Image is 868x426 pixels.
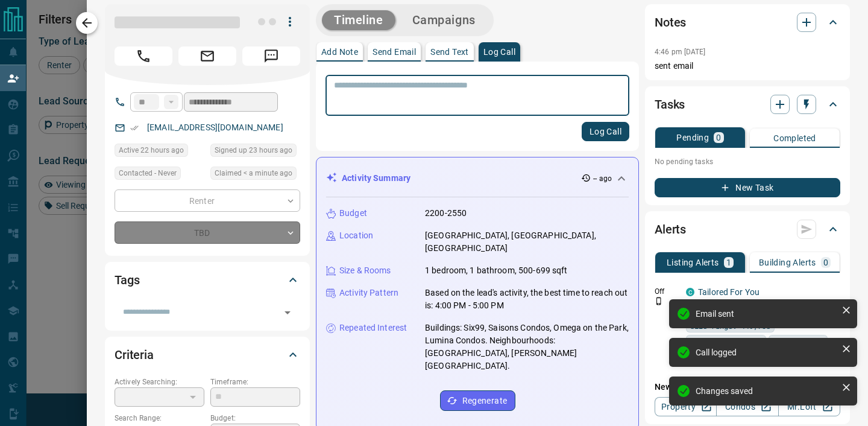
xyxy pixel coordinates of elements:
[655,48,706,56] p: 4:46 pm [DATE]
[582,122,629,141] button: Log Call
[130,124,139,132] svg: Email Verified
[425,207,467,220] p: 2200-2550
[483,48,515,56] p: Log Call
[655,8,840,37] div: Notes
[655,297,663,305] svg: Push Notification Only
[339,322,407,334] p: Repeated Interest
[655,60,840,72] p: sent email
[773,134,816,142] p: Completed
[425,229,629,255] p: [GEOGRAPHIC_DATA], [GEOGRAPHIC_DATA], [GEOGRAPHIC_DATA]
[115,265,300,294] div: Tags
[425,322,629,372] p: Buildings: Six99, Saisons Condos, Omega on the Park, Lumina Condos. Neighbourhoods: [GEOGRAPHIC_D...
[322,10,395,30] button: Timeline
[210,144,300,161] div: Sun Aug 17 2025
[210,413,300,424] p: Budget:
[115,413,204,424] p: Search Range:
[400,10,488,30] button: Campaigns
[655,220,686,239] h2: Alerts
[593,173,612,184] p: -- ago
[115,144,204,161] div: Sun Aug 17 2025
[823,258,828,267] p: 0
[115,189,300,212] div: Renter
[425,264,568,277] p: 1 bedroom, 1 bathroom, 500-699 sqft
[655,215,840,244] div: Alerts
[210,167,300,183] div: Mon Aug 18 2025
[115,221,300,244] div: TBD
[115,46,172,66] span: Call
[696,348,837,357] div: Call logged
[698,287,759,297] a: Tailored For You
[147,122,283,132] a: [EMAIL_ADDRESS][DOMAIN_NAME]
[215,144,292,156] span: Signed up 23 hours ago
[655,286,679,297] p: Off
[321,48,358,56] p: Add Note
[667,258,719,267] p: Listing Alerts
[115,345,154,364] h2: Criteria
[676,133,709,142] p: Pending
[215,167,292,179] span: Claimed < a minute ago
[115,270,139,290] h2: Tags
[430,48,469,56] p: Send Text
[373,48,416,56] p: Send Email
[178,46,236,66] span: Email
[119,144,184,156] span: Active 22 hours ago
[696,309,837,319] div: Email sent
[279,304,296,321] button: Open
[440,390,515,411] button: Regenerate
[655,153,840,171] p: No pending tasks
[339,264,391,277] p: Size & Rooms
[686,288,694,296] div: condos.ca
[339,229,373,242] p: Location
[339,207,367,220] p: Budget
[242,46,300,66] span: Message
[115,340,300,369] div: Criteria
[339,287,398,299] p: Activity Pattern
[696,386,837,396] div: Changes saved
[655,397,717,416] a: Property
[119,167,177,179] span: Contacted - Never
[655,90,840,119] div: Tasks
[655,95,685,114] h2: Tasks
[655,381,840,393] p: New Alert:
[342,172,410,185] p: Activity Summary
[716,133,721,142] p: 0
[655,13,686,32] h2: Notes
[425,287,629,312] p: Based on the lead's activity, the best time to reach out is: 4:00 PM - 5:00 PM
[726,258,731,267] p: 1
[210,377,300,387] p: Timeframe:
[759,258,816,267] p: Building Alerts
[326,167,629,189] div: Activity Summary-- ago
[655,178,840,197] button: New Task
[115,377,204,387] p: Actively Searching:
